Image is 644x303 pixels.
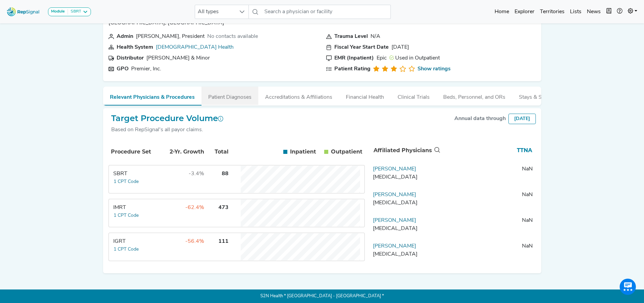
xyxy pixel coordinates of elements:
[156,43,234,51] div: Baptist Health
[117,32,133,41] div: Admin
[51,9,65,14] strong: Module
[334,65,371,73] div: Patient Rating
[373,199,438,207] div: Radiation Oncology
[418,65,451,73] a: Show ratings
[111,114,223,123] h2: Target Procedure Volume
[136,32,205,41] div: [PERSON_NAME], President
[103,289,541,303] p: S2N Health * [GEOGRAPHIC_DATA] - [GEOGRAPHIC_DATA] *
[185,205,204,210] span: -62.4%
[161,140,205,163] th: 2-Yr. Growth
[373,192,416,197] a: [PERSON_NAME]
[377,54,387,62] div: Epic
[195,5,236,19] span: All types
[436,87,512,105] button: Beds, Personnel, and ORs
[113,246,139,253] button: 1 CPT Code
[290,148,316,156] span: Inpatient
[136,32,205,41] div: Nicole B. Thomas, President
[334,54,374,62] div: EMR (Inpatient)
[331,148,362,156] span: Outpatient
[113,178,139,186] button: 1 CPT Code
[512,5,537,19] a: Explorer
[508,114,536,124] div: [DATE]
[218,205,229,210] span: 473
[68,9,81,15] div: SBRT
[207,32,258,41] div: No contacts available
[442,139,535,162] th: TTNA
[111,126,223,134] div: Based on RepSignal's all payor claims.
[512,87,566,105] button: Stays & Services
[201,87,258,105] button: Patient Diagnoses
[262,5,391,19] input: Search a physician or facility
[131,65,161,73] div: Premier, Inc.
[103,87,201,106] button: Relevant Physicians & Procedures
[391,43,409,51] div: [DATE]
[371,139,442,162] th: Affiliated Physicians
[373,250,438,258] div: Radiation Oncology
[110,140,161,163] th: Procedure Set
[373,173,438,181] div: Radiation Oncology
[373,243,416,249] a: [PERSON_NAME]
[339,87,391,105] button: Financial Health
[146,54,210,62] div: Owens & Minor
[492,5,512,19] a: Home
[441,191,536,211] td: NaN
[117,54,144,62] div: Distributor
[113,237,160,246] div: IGRT
[373,166,416,172] a: [PERSON_NAME]
[258,87,339,105] button: Accreditations & Affiliations
[441,165,536,185] td: NaN
[117,65,128,73] div: GPO
[113,212,139,219] button: 1 CPT Code
[373,218,416,223] a: [PERSON_NAME]
[441,242,536,262] td: NaN
[454,115,506,123] div: Annual data through
[156,45,234,50] a: [DEMOGRAPHIC_DATA] Health
[48,7,91,16] button: ModuleSBRT
[222,171,229,177] span: 88
[113,170,160,178] div: SBRT
[334,43,389,51] div: Fiscal Year Start Date
[391,87,436,105] button: Clinical Trials
[603,5,614,19] button: Intel Book
[113,204,160,212] div: IMRT
[189,171,204,177] span: -3.4%
[389,54,440,62] div: Used in Outpatient
[371,32,380,41] div: N/A
[567,5,584,19] a: Lists
[441,216,536,237] td: NaN
[117,43,153,51] div: Health System
[373,225,438,233] div: Radiation Oncology
[185,239,204,244] span: -56.4%
[537,5,567,19] a: Territories
[334,32,368,41] div: Trauma Level
[206,140,230,163] th: Total
[584,5,603,19] a: News
[218,239,229,244] span: 111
